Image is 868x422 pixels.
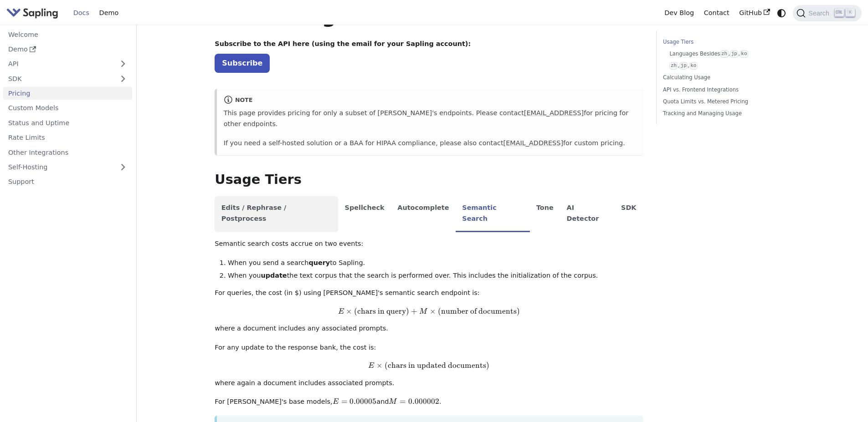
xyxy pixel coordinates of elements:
span: M [389,398,396,406]
p: For any update to the response bank, the cost is: [215,342,643,353]
button: Search (Ctrl+K) [793,5,861,21]
code: jp [679,62,688,70]
span: chars in updated documents [388,361,486,370]
a: API [3,57,114,71]
a: API vs. Frontend Integrations [663,86,786,94]
button: Expand sidebar category 'API' [114,57,132,71]
a: Contact [699,6,734,20]
a: Other Integrations [3,146,132,159]
code: ko [740,50,748,58]
a: Usage Tiers [663,38,786,46]
a: [EMAIL_ADDRESS] [524,109,584,117]
button: Switch between dark and light mode (currently system mode) [775,6,788,20]
span: + [411,306,417,316]
a: Demo [3,43,132,56]
span: ( [354,306,357,316]
li: When you send a search to Sapling. [228,258,643,269]
p: For queries, the cost (in $) using [PERSON_NAME]'s semantic search endpoint is: [215,288,643,299]
a: Self-Hosting [3,161,132,174]
a: zh,jp,ko [669,61,783,70]
p: This page provides pricing for only a subset of [PERSON_NAME]'s endpoints. Please contact for pri... [224,108,637,130]
a: Rate Limits [3,131,132,144]
strong: update [261,272,287,279]
img: Sapling.ai [6,6,58,20]
span: E [333,398,339,406]
li: Tone [530,196,560,232]
span: × [376,361,383,370]
span: M [419,308,427,315]
p: where a document includes any associated prompts. [215,323,643,334]
a: Languages Besideszh,jp,ko [669,50,783,58]
h2: Usage Tiers [215,172,643,188]
li: AI Detector [560,196,615,232]
span: E [338,308,344,315]
a: Support [3,175,132,188]
span: 0.00005 [349,397,376,406]
a: Calculating Usage [663,73,786,82]
p: Semantic search costs accrue on two events: [215,239,643,249]
a: Tracking and Managing Usage [663,109,786,118]
span: E [368,362,374,370]
p: For [PERSON_NAME]'s base models, and . [215,397,643,407]
a: Dev Blog [659,6,699,20]
code: jp [730,50,738,58]
a: Quota Limits vs. Metered Pricing [663,97,786,106]
p: where again a document includes associated prompts. [215,378,643,389]
span: × [430,306,436,316]
li: Spellcheck [338,196,391,232]
code: zh [720,50,729,58]
a: GitHub [734,6,775,20]
code: zh [669,62,678,70]
li: Semantic Search [456,196,530,232]
li: When you the text corpus that the search is performed over. This includes the initialization of t... [228,270,643,281]
code: ko [689,62,698,70]
span: chars in query [357,306,406,316]
a: Subscribe [215,54,270,72]
div: note [224,95,637,106]
span: Search [806,10,835,17]
li: SDK [615,196,643,232]
a: Demo [94,6,123,20]
span: = [400,397,406,406]
strong: Subscribe to the API here (using the email for your Sapling account): [215,40,471,47]
span: ) [517,306,520,316]
span: = [341,397,348,406]
span: ( [385,361,388,370]
li: Autocomplete [391,196,456,232]
p: If you need a self-hosted solution or a BAA for HIPAA compliance, please also contact for custom ... [224,138,637,149]
a: Status and Uptime [3,116,132,129]
li: Edits / Rephrase / Postprocess [215,196,338,232]
a: Sapling.ai [6,6,62,20]
kbd: K [846,9,855,17]
a: Welcome [3,28,132,41]
button: Expand sidebar category 'SDK' [114,72,132,85]
span: ) [406,306,409,316]
a: [EMAIL_ADDRESS] [503,139,563,147]
span: ( [438,306,441,316]
span: number of documents [441,306,517,316]
a: Docs [68,6,94,20]
a: Pricing [3,87,132,100]
strong: query [308,259,330,266]
a: SDK [3,72,114,85]
span: ) [486,361,489,370]
span: 0.000002 [408,397,439,406]
a: Custom Models [3,102,132,115]
span: × [346,306,352,316]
